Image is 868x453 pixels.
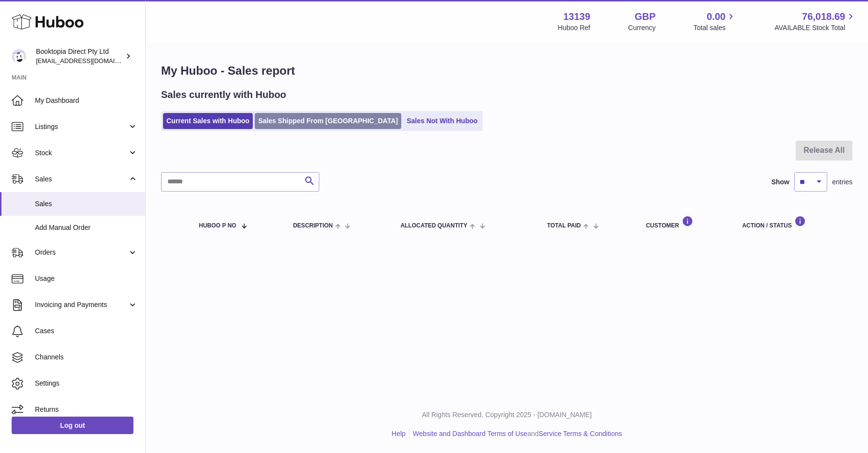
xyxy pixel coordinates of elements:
p: All Rights Reserved. Copyright 2025 - [DOMAIN_NAME] [153,410,860,420]
li: and [409,429,622,438]
span: My Dashboard [35,96,138,105]
div: Action / Status [742,216,843,229]
a: Service Terms & Conditions [539,430,622,437]
span: Channels [35,353,138,362]
span: Returns [35,405,138,414]
strong: 13139 [563,10,590,23]
label: Show [771,178,789,187]
span: AVAILABLE Stock Total [774,23,856,32]
a: Log out [12,417,133,434]
span: Total paid [547,223,581,229]
span: Cases [35,326,138,336]
a: 76,018.69 AVAILABLE Stock Total [774,10,856,32]
strong: GBP [635,10,655,23]
span: Orders [35,248,128,257]
span: Invoicing and Payments [35,300,128,309]
span: Sales [35,199,138,209]
div: Currency [628,23,656,32]
h1: My Huboo - Sales report [161,63,852,79]
a: 0.00 Total sales [693,10,737,32]
h2: Sales currently with Huboo [161,88,286,101]
div: Huboo Ref [558,23,590,32]
a: Help [392,430,406,437]
span: entries [832,178,852,187]
a: Current Sales with Huboo [163,113,253,129]
span: Huboo P no [199,223,236,229]
a: Sales Not With Huboo [403,113,481,129]
span: Usage [35,274,138,283]
span: Add Manual Order [35,223,138,232]
span: 0.00 [707,10,726,23]
a: Website and Dashboard Terms of Use [413,430,527,437]
span: Sales [35,175,128,184]
span: 76,018.69 [802,10,845,23]
span: Listings [35,122,128,131]
span: Total sales [693,23,737,32]
span: ALLOCATED Quantity [400,223,467,229]
span: Description [293,223,333,229]
div: Booktopia Direct Pty Ltd [36,47,123,65]
a: Sales Shipped From [GEOGRAPHIC_DATA] [255,113,401,129]
span: Stock [35,148,128,158]
span: [EMAIL_ADDRESS][DOMAIN_NAME] [36,57,143,65]
div: Customer [646,216,723,229]
span: Settings [35,379,138,388]
img: buz@sabweb.com.au [12,49,26,64]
